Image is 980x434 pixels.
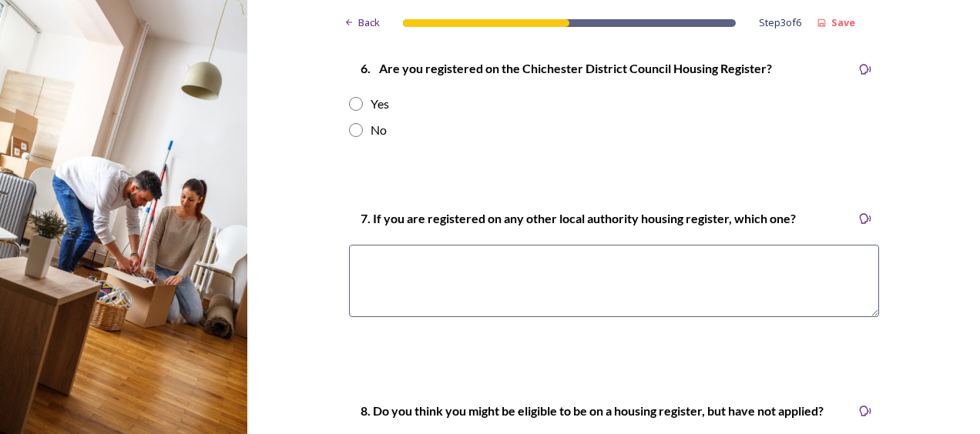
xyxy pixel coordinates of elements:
div: Yes [371,95,389,113]
strong: 6. Are you registered on the Chichester District Council Housing Register? [361,61,772,75]
strong: 8. Do you think you might be eligible to be on a housing register, but have not applied? [361,403,824,418]
strong: 7. If you are registered on any other local authority housing register, which one? [361,211,796,225]
span: Back [358,15,380,30]
div: No [371,121,387,139]
span: Step 3 of 6 [759,15,801,30]
strong: Save [831,15,855,29]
